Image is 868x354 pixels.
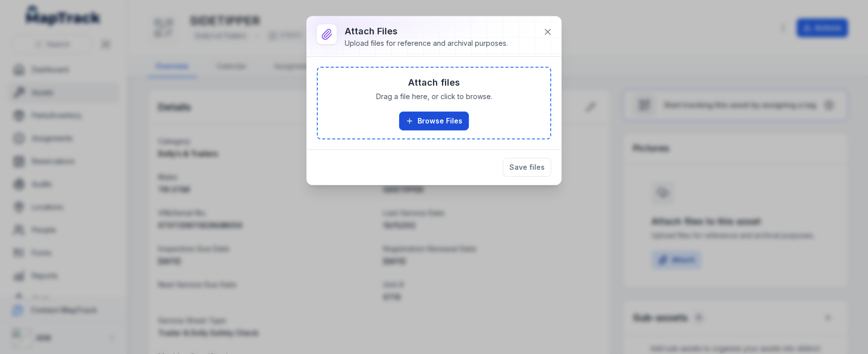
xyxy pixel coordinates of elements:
div: Upload files for reference and archival purposes. [345,38,508,48]
h3: Attach files [408,76,460,90]
button: Save files [503,158,551,177]
span: Drag a file here, or click to browse. [376,92,492,102]
h3: Attach Files [345,24,508,38]
button: Browse Files [399,112,469,130]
